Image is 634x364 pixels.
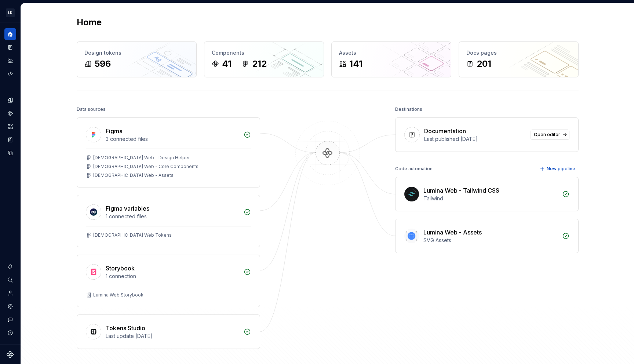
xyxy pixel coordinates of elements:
[349,58,362,70] div: 141
[106,332,239,340] div: Last update [DATE]
[331,41,451,77] a: Assets141
[531,130,569,140] a: Open editor
[4,94,16,106] a: Design tokens
[95,58,111,70] div: 596
[4,68,16,80] a: Code automation
[106,204,149,213] div: Figma variables
[222,58,232,70] div: 41
[423,186,499,195] div: Lumina Web - Tailwind CSS
[6,8,15,17] div: LD
[4,314,16,325] button: Contact support
[395,104,422,114] div: Destinations
[77,104,106,114] div: Data sources
[77,117,260,188] a: Figma3 connected files[DEMOGRAPHIC_DATA] Web - Design Helper[DEMOGRAPHIC_DATA] Web - Core Compone...
[7,351,14,358] svg: Supernova Logo
[93,292,143,298] div: Lumina Web Storybook
[4,261,16,273] button: Notifications
[339,49,444,57] div: Assets
[534,132,560,138] span: Open editor
[424,127,466,135] div: Documentation
[77,195,260,247] a: Figma variables1 connected files[DEMOGRAPHIC_DATA] Web Tokens
[77,255,260,307] a: Storybook1 connectionLumina Web Storybook
[4,274,16,286] button: Search ⌘K
[77,314,260,349] a: Tokens StudioLast update [DATE]
[106,135,239,143] div: 3 connected files
[4,108,16,119] a: Components
[93,164,198,170] div: [DEMOGRAPHIC_DATA] Web - Core Components
[459,41,579,77] a: Docs pages201
[106,273,239,280] div: 1 connection
[4,287,16,299] a: Invite team
[4,55,16,66] a: Analytics
[538,164,579,174] button: New pipeline
[106,264,135,273] div: Storybook
[252,58,267,70] div: 212
[4,147,16,159] a: Data sources
[423,237,558,244] div: SVG Assets
[204,41,324,77] a: Components41212
[1,5,19,21] button: LD
[93,172,174,178] div: [DEMOGRAPHIC_DATA] Web - Assets
[423,228,482,237] div: Lumina Web - Assets
[423,195,558,202] div: Tailwind
[466,49,571,57] div: Docs pages
[77,17,102,28] h2: Home
[212,49,316,57] div: Components
[395,164,433,174] div: Code automation
[93,232,172,238] div: [DEMOGRAPHIC_DATA] Web Tokens
[424,135,526,143] div: Last published [DATE]
[106,213,239,220] div: 1 connected files
[547,166,575,172] span: New pipeline
[4,41,16,53] a: Documentation
[4,134,16,146] a: Storybook stories
[477,58,491,70] div: 201
[84,49,189,57] div: Design tokens
[4,301,16,312] a: Settings
[93,155,190,161] div: [DEMOGRAPHIC_DATA] Web - Design Helper
[106,127,123,135] div: Figma
[4,28,16,40] a: Home
[106,324,145,332] div: Tokens Studio
[4,121,16,132] a: Assets
[77,41,197,77] a: Design tokens596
